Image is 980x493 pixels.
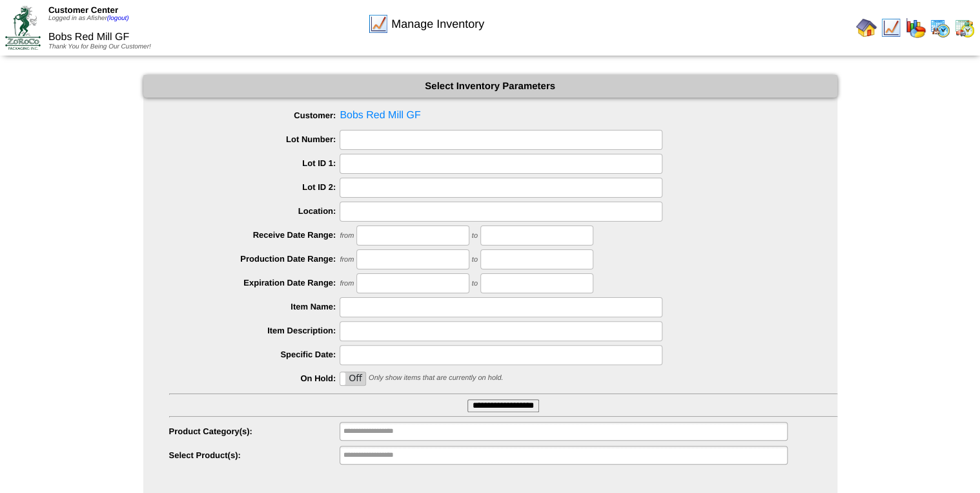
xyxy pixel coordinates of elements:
label: Customer: [169,110,340,120]
label: Receive Date Range: [169,230,340,240]
label: Specific Date: [169,350,340,359]
label: Location: [169,206,340,216]
label: Item Description: [169,326,340,335]
label: Production Date Range: [169,254,340,264]
img: calendarinout.gif [954,17,975,38]
div: OnOff [340,372,366,386]
span: Logged in as Afisher [48,15,129,22]
label: Lot ID 1: [169,158,340,168]
span: Customer Center [48,5,118,15]
span: to [472,280,478,288]
span: to [472,256,478,264]
img: calendarprod.gif [930,17,950,38]
label: Select Product(s): [169,450,340,460]
label: On Hold: [169,373,340,383]
img: graph.gif [905,17,926,38]
label: Product Category(s): [169,426,340,436]
span: to [472,232,478,240]
img: home.gif [856,17,877,38]
span: from [340,256,354,264]
label: Expiration Date Range: [169,278,340,288]
img: ZoRoCo_Logo(Green%26Foil)%20jpg.webp [5,6,41,49]
span: Bobs Red Mill GF [48,32,129,43]
label: Item Name: [169,302,340,311]
label: Lot Number: [169,134,340,144]
img: line_graph.gif [881,17,901,38]
label: Lot ID 2: [169,182,340,192]
img: line_graph.gif [368,14,389,34]
a: (logout) [107,15,129,22]
span: from [340,280,354,288]
label: Off [340,372,365,385]
span: Thank You for Being Our Customer! [48,43,151,50]
span: Only show items that are currently on hold. [369,374,503,382]
span: Bobs Red Mill GF [169,106,837,125]
div: Select Inventory Parameters [143,75,837,98]
span: Manage Inventory [391,17,484,31]
span: from [340,232,354,240]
